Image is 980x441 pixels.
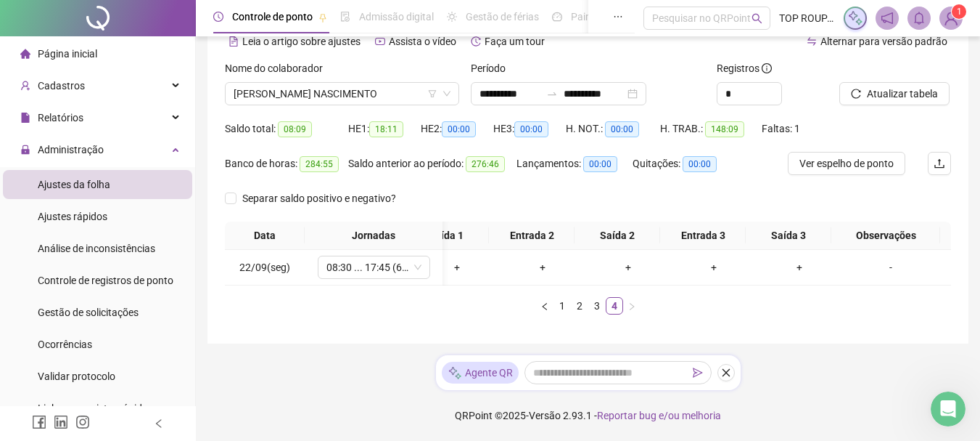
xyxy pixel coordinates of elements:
[913,12,926,25] span: bell
[466,156,505,172] span: 276:46
[851,89,861,99] span: reload
[837,227,934,243] span: Observações
[442,121,476,137] span: 00:00
[403,222,489,250] th: Saída 1
[54,415,68,429] span: linkedin
[20,81,30,91] span: user-add
[38,112,83,124] span: Relatórios
[554,298,570,314] a: 1
[571,11,627,23] span: Painel do DP
[746,222,831,250] th: Saída 3
[627,302,636,311] span: right
[242,36,361,47] span: Leia o artigo sobre ajustes
[633,155,734,172] div: Quitações:
[239,262,290,273] span: 22/09(seg)
[369,121,403,137] span: 18:11
[348,155,516,172] div: Saldo anterior ao período:
[546,88,558,100] span: swap-right
[779,10,835,26] span: TOP ROUPAS 12 LTDA
[75,415,90,429] span: instagram
[847,10,863,26] img: sparkle-icon.fc2bf0ac1784a2077858766a79e2daf3.svg
[717,60,772,76] span: Registros
[752,13,762,24] span: search
[421,121,493,137] div: HE 2:
[38,243,155,254] span: Análise de inconsistências
[799,155,894,171] span: Ver espelho de ponto
[867,86,938,102] span: Atualizar tabela
[38,80,85,92] span: Cadastros
[20,113,30,123] span: file
[660,121,762,137] div: H. TRAB.:
[575,222,660,250] th: Saída 2
[762,123,800,134] span: Faltas: 1
[413,263,422,272] span: down
[957,7,962,17] span: 1
[196,390,980,441] footer: QRPoint © 2025 - 2.93.1 -
[693,368,703,378] span: send
[931,392,965,426] iframe: Intercom live chat
[493,121,566,137] div: HE 3:
[154,418,164,429] span: left
[359,11,434,23] span: Admissão digital
[20,145,30,155] span: lock
[605,121,639,137] span: 00:00
[38,307,139,318] span: Gestão de solicitações
[375,36,385,46] span: youtube
[300,156,339,172] span: 284:55
[721,368,731,378] span: close
[583,156,617,172] span: 00:00
[38,179,110,190] span: Ajustes da folha
[566,121,660,137] div: H. NOT.:
[318,13,327,22] span: pushpin
[606,297,623,315] li: 4
[952,4,966,19] sup: Atualize o seu contato no menu Meus Dados
[839,82,950,105] button: Atualizar tabela
[225,60,332,76] label: Nome do colaborador
[225,155,348,172] div: Banco de horas:
[32,415,46,429] span: facebook
[471,60,515,76] label: Período
[420,259,494,275] div: +
[225,222,305,250] th: Data
[588,297,606,315] li: 3
[234,83,450,105] span: BARBARA CHAIANE J. NASCIMENTO
[38,48,97,60] span: Página inicial
[38,275,173,286] span: Controle de registros de ponto
[820,36,947,47] span: Alternar para versão padrão
[232,11,313,23] span: Controle de ponto
[471,36,481,46] span: history
[516,155,633,172] div: Lançamentos:
[448,365,462,381] img: sparkle-icon.fc2bf0ac1784a2077858766a79e2daf3.svg
[38,339,92,350] span: Ocorrências
[326,256,421,278] span: 08:30 ... 17:45 (6 HORAS)
[447,12,457,22] span: sun
[278,121,312,137] span: 08:09
[762,259,836,275] div: +
[606,298,622,314] a: 4
[466,11,539,23] span: Gestão de férias
[660,222,746,250] th: Entrada 3
[485,36,545,47] span: Faça um tour
[623,297,641,315] li: Próxima página
[506,259,580,275] div: +
[236,190,402,206] span: Separar saldo positivo e negativo?
[428,89,437,98] span: filter
[213,12,223,22] span: clock-circle
[807,36,817,46] span: swap
[677,259,751,275] div: +
[881,12,894,25] span: notification
[762,63,772,73] span: info-circle
[552,12,562,22] span: dashboard
[705,121,744,137] span: 148:09
[340,12,350,22] span: file-done
[591,259,665,275] div: +
[540,302,549,311] span: left
[38,371,115,382] span: Validar protocolo
[940,7,962,29] img: 17852
[38,211,107,222] span: Ajustes rápidos
[536,297,553,315] button: left
[305,222,442,250] th: Jornadas
[225,121,348,137] div: Saldo total:
[546,88,558,100] span: to
[589,298,605,314] a: 3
